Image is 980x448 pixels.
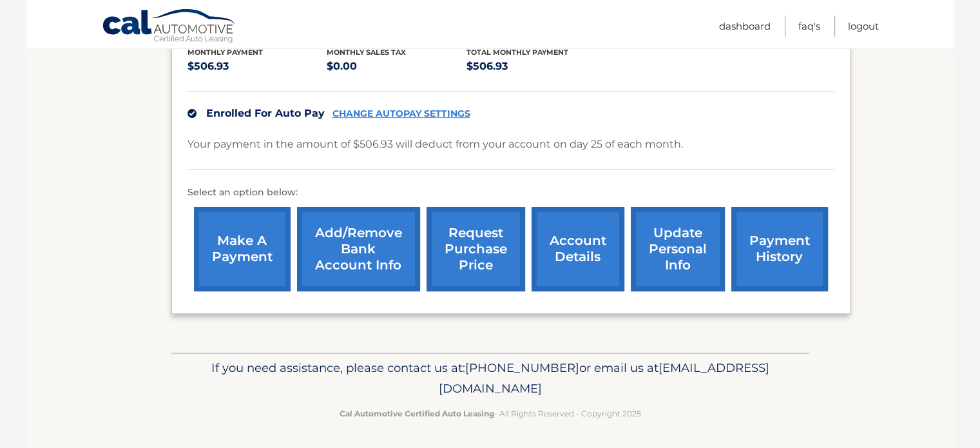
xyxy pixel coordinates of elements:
[187,185,834,200] p: Select an option below:
[532,207,624,291] a: account details
[427,207,525,291] a: request purchase price
[465,360,579,375] span: [PHONE_NUMBER]
[206,107,325,119] span: Enrolled For Auto Pay
[187,57,327,75] p: $506.93
[187,48,263,57] span: Monthly Payment
[327,48,406,57] span: Monthly sales Tax
[297,207,420,291] a: Add/Remove bank account info
[327,57,466,75] p: $0.00
[340,409,494,418] strong: Cal Automotive Certified Auto Leasing
[194,207,291,291] a: make a payment
[798,15,820,37] a: FAQ's
[719,15,771,37] a: Dashboard
[332,108,470,119] a: CHANGE AUTOPAY SETTINGS
[180,358,801,399] p: If you need assistance, please contact us at: or email us at
[187,109,197,118] img: check.svg
[102,8,237,46] a: Cal Automotive
[731,207,828,291] a: payment history
[187,135,683,153] p: Your payment in the amount of $506.93 will deduct from your account on day 25 of each month.
[466,48,568,57] span: Total Monthly Payment
[180,407,801,420] p: - All Rights Reserved - Copyright 2025
[466,57,606,75] p: $506.93
[848,15,879,37] a: Logout
[631,207,725,291] a: update personal info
